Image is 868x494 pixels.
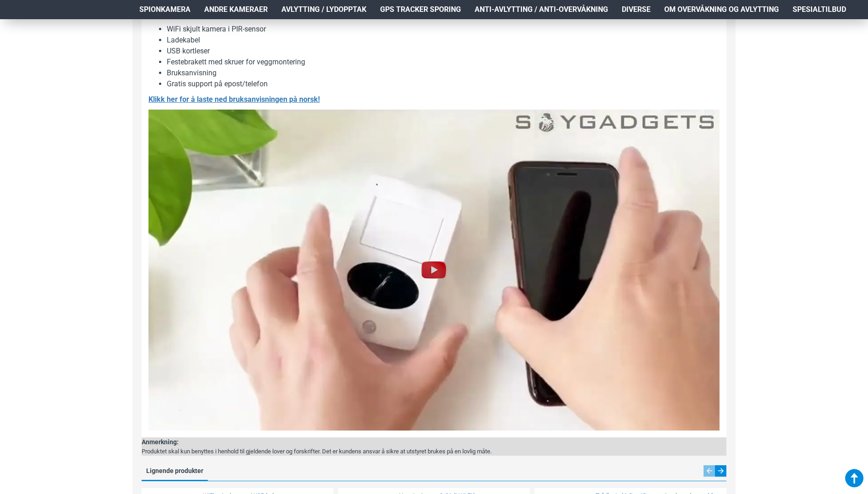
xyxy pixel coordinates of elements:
[167,46,720,57] li: USB kortleser
[167,35,720,46] li: Ladekabel
[281,4,366,15] span: Avlytting / Lydopptak
[142,437,492,447] div: Anmerkning:
[148,110,720,431] img: thumbnail for youtube videoen til produktpresentasjon på skjult WiFi kamera utormet som PIR-sensor
[380,4,461,15] span: GPS Tracker Sporing
[148,95,320,104] b: Klikk her for å laste ned bruksanvisningen på norsk!
[704,465,715,477] div: Previous slide
[167,68,720,79] li: Bruksanvisning
[622,4,651,15] span: Diverse
[139,4,191,15] span: Spionkamera
[715,465,726,477] div: Next slide
[167,79,720,89] li: Gratis support på epost/telefon
[204,4,268,15] span: Andre kameraer
[167,24,720,35] li: WiFi skjult kamera i PIR-sensor
[664,4,779,15] span: Om overvåkning og avlytting
[475,4,608,15] span: Anti-avlytting / Anti-overvåkning
[148,94,320,105] a: Klikk her for å laste ned bruksanvisningen på norsk!
[419,255,449,284] img: Play Video
[167,57,720,68] li: Festebrakett med skruer for veggmontering
[142,447,492,456] div: Produktet skal kun benyttes i henhold til gjeldende lover og forskrifter. Det er kundens ansvar å...
[142,465,208,480] a: Lignende produkter
[793,4,846,15] span: Spesialtilbud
